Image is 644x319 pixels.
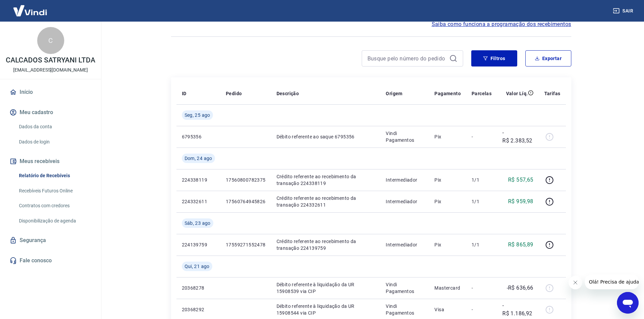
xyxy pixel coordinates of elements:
[4,5,57,10] span: Olá! Precisa de ajuda?
[502,301,533,318] p: -R$ 1.186,92
[277,281,375,295] p: Débito referente à liquidação da UR 15908539 via CIP
[386,177,424,183] p: Intermediador
[569,276,582,289] iframe: Fechar mensagem
[8,253,93,268] a: Fale conosco
[8,0,52,21] img: Vindi
[386,303,424,316] p: Vindi Pagamentos
[367,53,447,63] input: Busque pelo número do pedido
[432,20,571,28] a: Saiba como funciona a programação dos recebimentos
[472,306,492,313] p: -
[182,241,215,248] p: 224139759
[472,241,492,248] p: 1/1
[471,50,517,67] button: Filtros
[472,90,492,97] p: Parcelas
[226,177,266,183] p: 17560800782375
[16,169,93,183] a: Relatório de Recebíveis
[8,85,93,100] a: Início
[182,198,215,205] p: 224332611
[434,198,461,205] p: Pix
[277,133,375,140] p: Débito referente ao saque 6795356
[386,90,402,97] p: Origem
[226,90,242,97] p: Pedido
[506,90,528,97] p: Valor Líq.
[617,292,639,314] iframe: Botão para abrir a janela de mensagens
[13,67,88,74] p: [EMAIL_ADDRESS][DOMAIN_NAME]
[507,284,533,292] p: -R$ 636,66
[472,198,492,205] p: 1/1
[386,241,424,248] p: Intermediador
[386,281,424,295] p: Vindi Pagamentos
[185,112,210,118] span: Seg, 25 ago
[8,233,93,248] a: Segurança
[8,154,93,169] button: Meus recebíveis
[386,198,424,205] p: Intermediador
[182,90,187,97] p: ID
[185,155,212,162] span: Dom, 24 ago
[277,195,375,208] p: Crédito referente ao recebimento da transação 224332611
[16,184,93,198] a: Recebíveis Futuros Online
[6,57,95,64] p: CALCADOS SATRYANI LTDA
[185,220,211,227] span: Sáb, 23 ago
[226,198,266,205] p: 17560764945826
[585,274,639,289] iframe: Mensagem da empresa
[472,285,492,291] p: -
[386,130,424,143] p: Vindi Pagamentos
[434,285,461,291] p: Mastercard
[434,177,461,183] p: Pix
[472,177,492,183] p: 1/1
[502,129,533,145] p: -R$ 2.383,52
[182,285,215,291] p: 20368278
[508,176,533,184] p: R$ 557,65
[434,306,461,313] p: Visa
[277,173,375,187] p: Crédito referente ao recebimento da transação 224338119
[472,133,492,140] p: -
[37,27,64,54] div: C
[185,263,210,270] span: Qui, 21 ago
[434,241,461,248] p: Pix
[508,197,533,206] p: R$ 959,98
[182,133,215,140] p: 6795356
[16,214,93,228] a: Disponibilização de agenda
[182,306,215,313] p: 20368292
[277,238,375,251] p: Crédito referente ao recebimento da transação 224139759
[8,105,93,120] button: Meu cadastro
[434,90,461,97] p: Pagamento
[16,120,93,134] a: Dados da conta
[16,199,93,213] a: Contratos com credores
[508,241,533,249] p: R$ 865,89
[226,241,266,248] p: 17559271552478
[612,5,636,17] button: Sair
[544,90,560,97] p: Tarifas
[434,133,461,140] p: Pix
[277,90,299,97] p: Descrição
[16,135,93,149] a: Dados de login
[525,50,571,67] button: Exportar
[182,177,215,183] p: 224338119
[277,303,375,316] p: Débito referente à liquidação da UR 15908544 via CIP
